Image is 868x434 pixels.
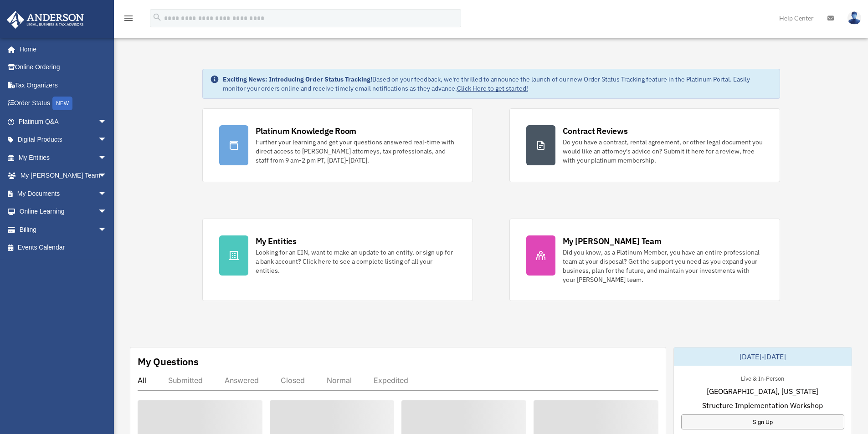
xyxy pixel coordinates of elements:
[6,112,121,131] a: Platinum Q&Aarrow_drop_down
[98,112,116,131] span: arrow_drop_down
[563,138,763,165] div: Do you have a contract, rental agreement, or other legal document you would like an attorney's ad...
[138,355,199,368] div: My Questions
[6,167,121,185] a: My [PERSON_NAME] Teamarrow_drop_down
[256,125,357,137] div: Platinum Knowledge Room
[6,131,121,149] a: Digital Productsarrow_drop_down
[702,400,823,411] span: Structure Implementation Workshop
[6,94,121,113] a: Order StatusNEW
[6,148,121,167] a: My Entitiesarrow_drop_down
[256,138,456,165] div: Further your learning and get your questions answered real-time with direct access to [PERSON_NAM...
[223,75,372,83] strong: Exciting News: Introducing Order Status Tracking!
[6,40,116,58] a: Home
[225,376,259,385] div: Answered
[734,373,791,383] div: Live & In-Person
[681,414,844,429] a: Sign Up
[6,203,121,221] a: Online Learningarrow_drop_down
[674,347,852,366] div: [DATE]-[DATE]
[98,184,116,203] span: arrow_drop_down
[4,11,87,29] img: Anderson Advisors Platinum Portal
[563,235,662,247] div: My [PERSON_NAME] Team
[563,248,763,284] div: Did you know, as a Platinum Member, you have an entire professional team at your disposal? Get th...
[256,248,456,275] div: Looking for an EIN, want to make an update to an entity, or sign up for a bank account? Click her...
[98,220,116,239] span: arrow_drop_down
[98,203,116,221] span: arrow_drop_down
[223,75,772,93] div: Based on your feedback, we're thrilled to announce the launch of our new Order Status Tracking fe...
[457,84,528,92] a: Click Here to get started!
[6,58,121,77] a: Online Ordering
[6,220,121,239] a: Billingarrow_drop_down
[98,131,116,149] span: arrow_drop_down
[6,184,121,203] a: My Documentsarrow_drop_down
[6,76,121,94] a: Tax Organizers
[563,125,628,137] div: Contract Reviews
[202,219,473,301] a: My Entities Looking for an EIN, want to make an update to an entity, or sign up for a bank accoun...
[168,376,203,385] div: Submitted
[202,108,473,182] a: Platinum Knowledge Room Further your learning and get your questions answered real-time with dire...
[847,11,861,25] img: User Pic
[327,376,352,385] div: Normal
[138,376,146,385] div: All
[123,16,134,24] a: menu
[509,219,780,301] a: My [PERSON_NAME] Team Did you know, as a Platinum Member, you have an entire professional team at...
[256,235,297,247] div: My Entities
[509,108,780,182] a: Contract Reviews Do you have a contract, rental agreement, or other legal document you would like...
[6,239,121,257] a: Events Calendar
[98,167,116,185] span: arrow_drop_down
[98,148,116,167] span: arrow_drop_down
[52,97,72,110] div: NEW
[123,13,134,24] i: menu
[281,376,305,385] div: Closed
[374,376,408,385] div: Expedited
[707,386,818,397] span: [GEOGRAPHIC_DATA], [US_STATE]
[152,12,162,22] i: search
